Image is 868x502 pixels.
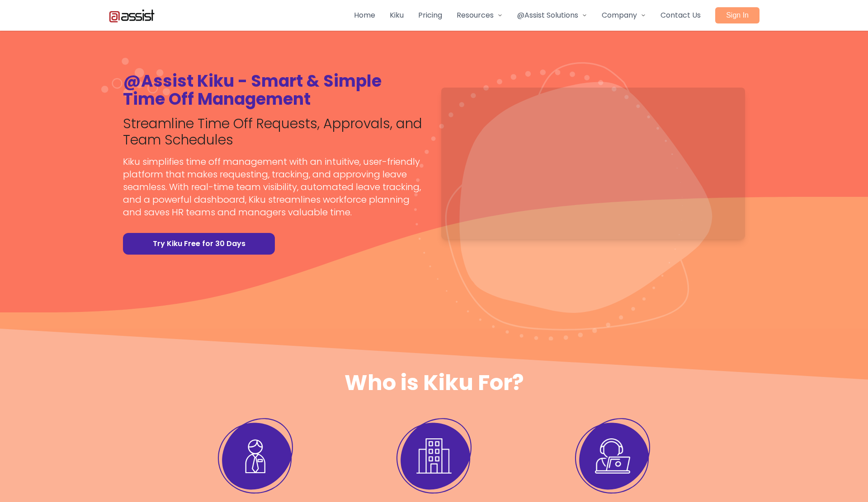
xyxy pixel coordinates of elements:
a: Pricing [418,10,442,21]
span: Company [602,10,637,21]
a: Try Kiku Free for 30 Days [123,233,275,255]
h2: Who is Kiku For? [174,372,694,394]
h2: Streamline Time Off Requests, Approvals, and Team Schedules [123,116,427,148]
span: @Assist Solutions [517,10,578,21]
img: Atassist Logo [108,8,155,23]
p: Kiku simplifies time off management with an intuitive, user-friendly platform that makes requesti... [123,155,427,218]
a: Sign In [715,7,759,23]
h1: @Assist Kiku - Smart & Simple Time Off Management [123,72,427,108]
img: Business icon [595,438,630,474]
span: Resources [457,10,494,21]
img: Business icon [416,438,452,474]
a: Home [354,10,375,21]
a: Kiku [390,10,404,21]
a: Contact Us [660,10,701,21]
